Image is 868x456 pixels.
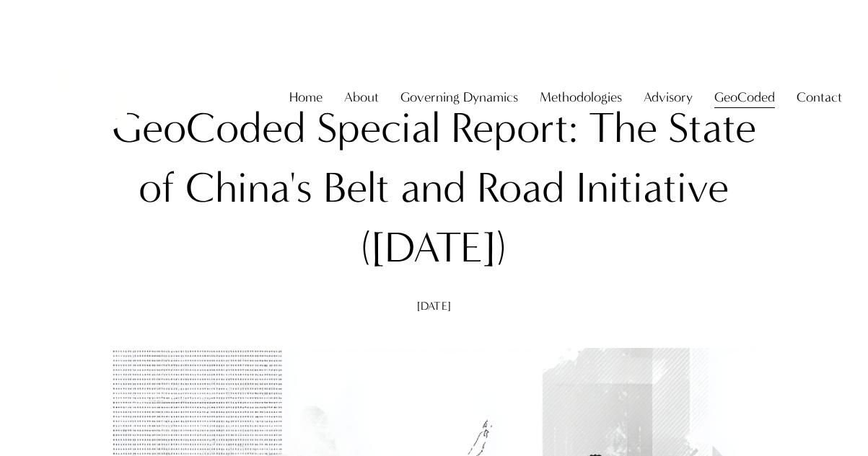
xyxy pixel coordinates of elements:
span: About [344,85,379,109]
h1: GeoCoded Special Report: The State of China's Belt and Road Initiative ([DATE]) [112,98,756,277]
a: folder dropdown [540,84,622,111]
span: GeoCoded [714,85,775,109]
a: Home [289,84,323,111]
span: Contact [797,85,842,109]
a: folder dropdown [714,84,775,111]
a: folder dropdown [644,84,693,111]
span: Methodologies [540,85,622,109]
span: [DATE] [417,299,451,313]
a: folder dropdown [400,84,518,111]
span: Governing Dynamics [400,85,518,109]
a: folder dropdown [797,84,842,111]
img: Christopher Sanchez &amp; Co. [26,31,159,164]
a: folder dropdown [344,84,379,111]
span: Advisory [644,85,693,109]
